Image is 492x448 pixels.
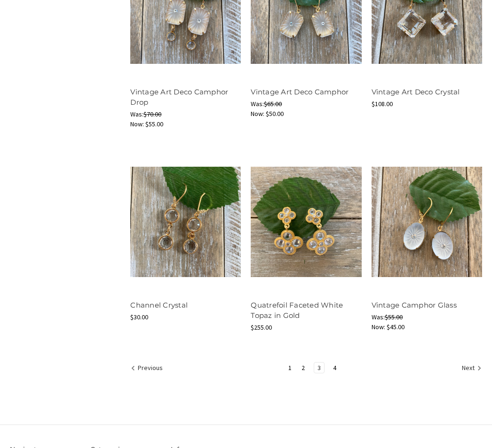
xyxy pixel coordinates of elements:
a: Vintage Art Deco Camphor [251,87,349,96]
span: $55.00 [145,120,163,128]
img: Vintage Camphor Glass [372,167,482,277]
nav: pagination [130,362,482,375]
span: $50.00 [266,109,284,118]
a: Previous [131,363,166,375]
a: Vintage Camphor Glass [372,301,457,309]
span: Now: [372,323,385,331]
img: Quatrefoil Faceted White Topaz in Gold [251,167,361,277]
a: Channel Crystal [130,301,188,309]
a: Page 4 of 4 [330,363,340,373]
div: Was: [372,312,482,322]
a: Channel Crystal [130,149,241,294]
span: $45.00 [387,323,405,331]
a: Quatrefoil Faceted White Topaz in Gold [251,149,361,294]
a: Vintage Art Deco Crystal [372,87,460,96]
span: $70.00 [143,110,161,118]
img: Channel Crystal [130,167,241,277]
span: Now: [251,109,264,118]
span: $55.00 [385,313,403,321]
a: Page 2 of 4 [298,363,308,373]
a: Vintage Camphor Glass [372,149,482,294]
span: Now: [130,120,144,128]
span: $30.00 [130,313,148,321]
a: Page 1 of 4 [285,363,295,373]
div: Was: [251,99,361,109]
span: $255.00 [251,323,272,332]
a: Next [459,363,482,375]
a: Quatrefoil Faceted White Topaz in Gold [251,301,343,320]
a: Page 3 of 4 [314,363,324,373]
a: Vintage Art Deco Camphor Drop [130,87,228,107]
div: Was: [130,109,241,119]
span: $65.00 [264,100,282,108]
span: $108.00 [372,100,393,108]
